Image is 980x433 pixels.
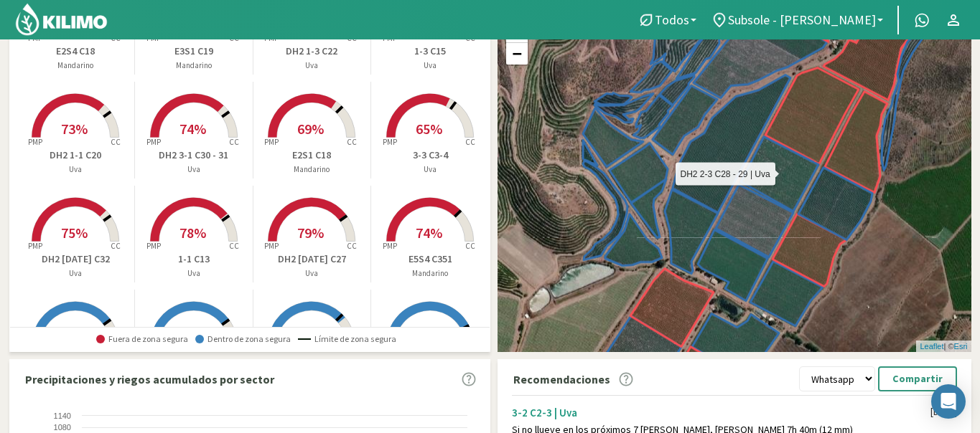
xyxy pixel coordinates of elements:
p: 1-1 C13 [135,252,253,267]
p: Mandarino [371,267,490,280]
span: Subsole - [PERSON_NAME] [728,12,876,27]
div: Open Intercom Messenger [931,384,966,419]
p: Uva [17,163,135,176]
tspan: PMP [146,241,161,251]
p: Uva [253,267,371,280]
a: Zoom out [506,43,528,65]
p: E2S4 C18 [17,44,135,59]
span: 73% [61,120,88,138]
div: | © [916,341,971,353]
p: 1-3 C15 [371,44,490,59]
span: Límite de zona segura [298,334,396,344]
a: Leaflet [920,342,943,351]
tspan: PMP [28,137,42,147]
a: Esri [954,342,968,351]
tspan: CC [466,241,476,251]
p: Uva [135,267,253,280]
span: 65% [416,120,442,138]
p: Mandarino [135,60,253,72]
p: DH2 1-3 C22 [253,44,371,59]
span: 74% [179,120,206,138]
span: 74% [416,224,442,242]
tspan: CC [229,137,239,147]
p: E5S4 C351 [371,252,490,267]
span: Todos [655,12,689,27]
p: Precipitaciones y riegos acumulados por sector [25,371,274,388]
p: DH2 [DATE] C32 [17,252,135,267]
p: Uva [135,163,253,176]
span: 75% [61,224,88,242]
text: 1080 [53,423,70,432]
p: Uva [253,60,371,72]
tspan: PMP [264,241,279,251]
p: Uva [371,60,490,72]
tspan: CC [347,137,358,147]
tspan: CC [466,137,476,147]
p: E2S1 C18 [253,148,371,163]
p: Mandarino [253,163,371,176]
span: Fuera de zona segura [96,334,188,344]
p: Uva [17,267,135,280]
div: [DATE] [930,406,957,418]
span: 78% [179,224,206,242]
span: Dentro de zona segura [195,334,291,344]
p: 3-3 C3-4 [371,148,490,163]
div: 3-2 C2-3 | Uva [512,406,930,419]
tspan: PMP [264,137,279,147]
span: 79% [297,224,324,242]
span: 69% [297,120,324,138]
tspan: CC [229,241,239,251]
tspan: PMP [383,241,397,251]
tspan: PMP [146,137,161,147]
tspan: CC [111,241,121,251]
p: DH2 [DATE] C27 [253,252,371,267]
p: DH2 1-1 C20 [17,148,135,163]
tspan: CC [111,137,121,147]
tspan: PMP [383,137,397,147]
p: E3S1 C19 [135,44,253,59]
img: Kilimo [14,2,108,37]
p: DH2 3-1 C30 - 31 [135,148,253,163]
p: Recomendaciones [513,371,610,388]
p: Mandarino [17,60,135,72]
p: Uva [371,163,490,176]
tspan: CC [347,241,358,251]
button: Compartir [878,366,957,391]
tspan: PMP [28,241,42,251]
p: Compartir [892,371,943,387]
text: 1140 [53,411,70,420]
